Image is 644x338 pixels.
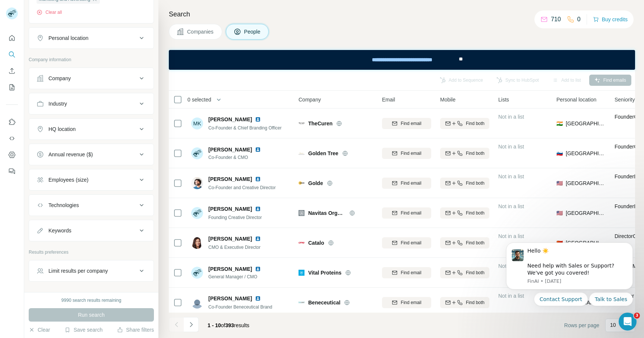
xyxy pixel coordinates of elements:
[401,120,421,127] span: Find email
[401,240,421,246] span: Find email
[48,151,93,158] div: Annual revenue ($)
[184,317,199,332] button: Navigate to next page
[556,120,563,127] span: 🇮🇳
[29,69,154,87] button: Company
[6,165,18,178] button: Feedback
[308,120,332,127] span: TheCuren
[208,295,252,302] span: [PERSON_NAME]
[208,265,252,273] span: [PERSON_NAME]
[382,96,395,103] span: Email
[169,9,635,19] h4: Search
[299,300,304,304] img: Logo of Beneceutical
[466,269,484,276] span: Find both
[169,50,635,70] iframe: Banner
[48,201,79,209] div: Technologies
[255,116,261,122] img: LinkedIn logo
[440,96,455,103] span: Mobile
[208,185,276,190] span: Co-Founder and Creative Director
[299,181,304,185] img: Logo of Golde
[556,209,563,217] span: 🇺🇸
[48,75,71,82] div: Company
[255,147,261,153] img: LinkedIn logo
[401,180,421,187] span: Find email
[208,154,264,161] span: Co-Founder & CMO
[6,64,18,78] button: Enrich CSV
[255,295,261,301] img: LinkedIn logo
[6,31,18,45] button: Quick start
[221,322,225,328] span: of
[556,150,563,157] span: 🇸🇮
[208,245,261,250] span: CMO & Executive Director
[566,209,606,217] span: [GEOGRAPHIC_DATA]
[208,146,252,153] span: [PERSON_NAME]
[308,269,341,276] span: Vital Proteins
[6,115,18,129] button: Use Surfe on LinkedIn
[566,120,606,127] span: [GEOGRAPHIC_DATA]
[191,267,203,279] img: Avatar
[440,267,489,278] button: Find both
[208,322,249,328] span: results
[208,215,262,220] span: Founding Creative Director
[117,326,154,334] button: Share filters
[255,236,261,242] img: LinkedIn logo
[551,15,561,24] p: 710
[382,267,431,278] button: Find email
[498,114,524,120] span: Not in a list
[29,171,154,189] button: Employees (size)
[255,206,261,212] img: LinkedIn logo
[48,267,108,275] div: Limit results per company
[208,205,252,213] span: [PERSON_NAME]
[308,179,323,187] span: Golde
[382,118,431,129] button: Find email
[187,28,214,35] span: Companies
[308,239,324,247] span: Catalo
[48,100,67,107] div: Industry
[401,210,421,216] span: Find email
[440,297,489,308] button: Find both
[466,299,484,306] span: Find both
[556,96,596,103] span: Personal location
[401,150,421,157] span: Find email
[308,150,338,157] span: Golden Tree
[191,147,203,159] img: Avatar
[440,148,489,159] button: Find both
[48,227,71,234] div: Keywords
[191,207,203,219] img: Avatar
[29,95,154,113] button: Industry
[498,203,524,209] span: Not in a list
[619,313,637,331] iframe: Intercom live chat
[48,125,76,133] div: HQ location
[29,196,154,214] button: Technologies
[187,96,211,103] span: 0 selected
[466,180,484,187] span: Find both
[255,266,261,272] img: LinkedIn logo
[498,96,509,103] span: Lists
[48,34,88,42] div: Personal location
[566,179,606,187] span: [GEOGRAPHIC_DATA]
[61,297,121,304] div: 9990 search results remaining
[191,118,203,129] div: MK
[466,120,484,127] span: Find both
[440,118,489,129] button: Find both
[29,262,154,280] button: Limit results per company
[191,237,203,249] img: Avatar
[634,313,640,319] span: 3
[615,96,635,103] span: Seniority
[225,322,234,328] span: 393
[466,150,484,157] span: Find both
[382,178,431,189] button: Find email
[577,15,581,24] p: 0
[382,297,431,308] button: Find email
[6,81,18,94] button: My lists
[382,207,431,219] button: Find email
[208,235,252,242] span: [PERSON_NAME]
[299,270,304,276] img: Logo of Vital Proteins
[401,269,421,276] span: Find email
[29,145,154,163] button: Annual revenue ($)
